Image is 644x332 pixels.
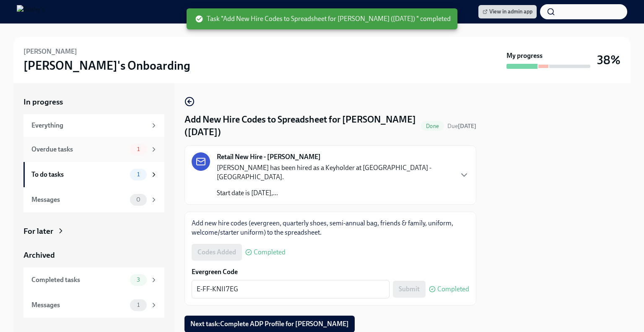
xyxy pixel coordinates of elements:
[197,284,384,294] textarea: E-FF-KNII7EG
[23,293,164,318] a: Messages1
[192,267,469,277] label: Evergreen Code
[31,170,127,179] div: To do tasks
[217,188,452,198] p: Start date is [DATE],...
[23,187,164,212] a: Messages0
[23,226,53,237] div: For later
[597,52,621,68] h3: 38%
[23,47,77,56] h6: [PERSON_NAME]
[23,137,164,162] a: Overdue tasks1
[483,8,532,16] span: View in admin app
[217,152,321,162] strong: Retail New Hire - [PERSON_NAME]
[506,51,543,60] strong: My progress
[192,219,469,237] p: .
[447,123,476,130] span: Due
[447,122,476,130] span: August 14th, 2025 09:00
[23,267,164,293] a: Completed tasks3
[131,196,145,203] span: 0
[23,97,164,107] a: In progress
[458,123,476,130] strong: [DATE]
[23,250,164,261] a: Archived
[132,302,145,308] span: 1
[254,249,286,256] span: Completed
[31,301,127,310] div: Messages
[23,114,164,137] a: Everything
[184,113,418,139] h4: Add New Hire Codes to Spreadsheet for [PERSON_NAME] ([DATE])
[31,121,147,130] div: Everything
[31,275,127,285] div: Completed tasks
[132,277,145,283] span: 3
[23,162,164,187] a: To do tasks1
[132,146,145,152] span: 1
[195,14,451,24] span: Task "Add New Hire Codes to Spreadsheet for [PERSON_NAME] ([DATE]) " completed
[192,219,453,236] a: Add new hire codes (evergreen, quarterly shoes, semi-annual bag, friends & family, uniform, welco...
[190,320,349,328] span: Next task : Complete ADP Profile for [PERSON_NAME]
[132,171,145,178] span: 1
[437,286,469,293] span: Completed
[217,163,452,182] p: [PERSON_NAME] has been hired as a Keyholder at [GEOGRAPHIC_DATA] - [GEOGRAPHIC_DATA].
[478,5,537,18] a: View in admin app
[31,195,127,204] div: Messages
[23,226,164,237] a: For later
[17,5,45,18] img: Rothy's
[23,58,190,73] h3: [PERSON_NAME]'s Onboarding
[421,123,444,129] span: Done
[31,145,127,154] div: Overdue tasks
